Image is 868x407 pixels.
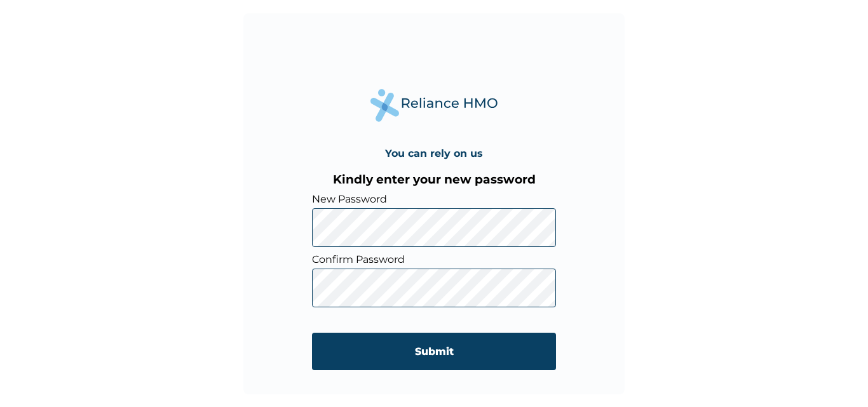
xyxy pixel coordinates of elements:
h4: You can rely on us [385,147,483,159]
input: Submit [312,333,556,370]
img: Reliance Health's Logo [370,89,498,121]
h3: Kindly enter your new password [312,172,556,187]
label: New Password [312,193,556,205]
label: Confirm Password [312,253,556,265]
